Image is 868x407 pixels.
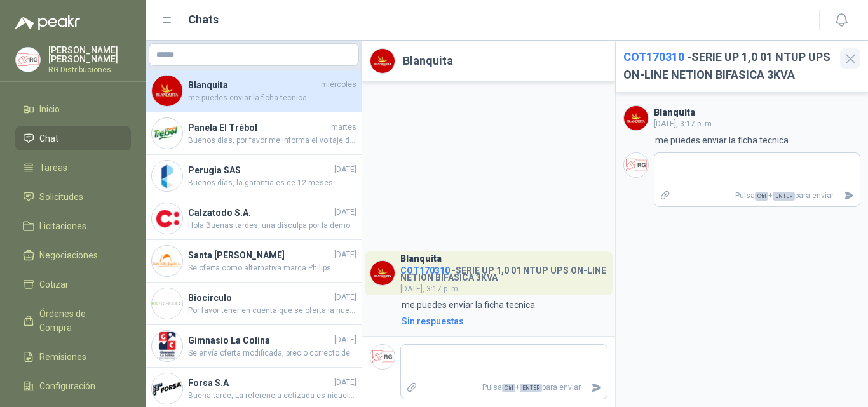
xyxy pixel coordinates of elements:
p: RG Distribuciones [48,66,131,74]
span: Chat [39,131,58,145]
a: Órdenes de Compra [15,302,131,340]
p: [PERSON_NAME] [PERSON_NAME] [48,46,131,63]
h4: Gimnasio La Colina [188,333,332,347]
img: Company Logo [16,48,40,72]
img: Company Logo [152,373,182,404]
a: Company LogoBlanquitamiércolesme puedes enviar la ficha tecnica [146,70,362,112]
a: Solicitudes [15,185,131,209]
h4: Blanquita [188,78,318,92]
img: Company Logo [152,161,182,191]
img: Company Logo [152,76,182,106]
a: Chat [15,126,131,150]
span: Se envía oferta modificada, precio correcto del par. [188,347,356,359]
a: Sin respuestas [399,314,607,328]
div: Sin respuestas [402,314,464,328]
button: Enviar [839,185,860,207]
span: Solicitudes [39,190,83,204]
img: Company Logo [370,49,395,73]
p: Pulsa + para enviar [423,377,586,399]
h4: Perugia SAS [188,163,332,177]
span: miércoles [321,79,356,91]
h2: - SERIE UP 1,0 01 NTUP UPS ON-LINE NETION BIFASICA 3KVA [623,48,833,84]
img: Company Logo [152,118,182,149]
a: Company LogoCalzatodo S.A.[DATE]Hola Buenas tardes, una disculpa por la demora, el día [DATE] est... [146,197,362,240]
span: COT170310 [400,265,450,276]
img: Company Logo [624,106,648,130]
a: Inicio [15,97,131,121]
span: Ctrl [755,192,768,201]
h4: Forsa S.A [188,376,332,390]
h4: Biocirculo [188,291,332,305]
span: [DATE] [334,206,356,218]
span: Hola Buenas tardes, una disculpa por la demora, el día [DATE] estaremos realizando la entrega. [188,220,356,232]
p: me puedes enviar la ficha tecnica [402,298,535,312]
h3: Blanquita [654,109,695,116]
a: Company LogoGimnasio La Colina[DATE]Se envía oferta modificada, precio correcto del par. [146,325,362,368]
a: Company LogoBiocirculo[DATE]Por favor tener en cuenta que se oferta la nueva lampara que se está ... [146,283,362,325]
img: Company Logo [624,153,648,177]
span: Inicio [39,102,60,116]
span: Buena tarde, La referencia cotizada es niquelada? [188,390,356,402]
a: Tareas [15,156,131,180]
label: Adjuntar archivos [654,185,676,207]
span: Se oferta como alternativa marca Philips. [188,262,356,274]
h4: Santa [PERSON_NAME] [188,248,332,262]
h2: Blanquita [403,52,453,70]
span: [DATE] [334,164,356,176]
span: Órdenes de Compra [39,307,119,335]
img: Company Logo [152,331,182,361]
span: Ctrl [502,384,515,392]
a: Licitaciones [15,214,131,238]
span: [DATE] [334,334,356,346]
span: Cotizar [39,277,69,291]
span: [DATE] [334,291,356,304]
span: [DATE] [334,249,356,261]
img: Company Logo [370,345,395,369]
span: Licitaciones [39,219,86,233]
a: Company LogoPerugia SAS[DATE]Buenos días, la garantía es de 12 meses. [146,155,362,197]
span: ENTER [520,384,542,392]
span: Negociaciones [39,248,98,262]
img: Logo peakr [15,15,80,30]
img: Company Logo [370,261,395,285]
span: Por favor tener en cuenta que se oferta la nueva lampara que se está utilizando, la lampara LED 1... [188,305,356,317]
p: me puedes enviar la ficha tecnica [655,133,789,147]
img: Company Logo [152,246,182,276]
h4: - SERIE UP 1,0 01 NTUP UPS ON-LINE NETION BIFASICA 3KVA [400,262,607,281]
span: [DATE], 3:17 p. m. [654,119,714,128]
a: Configuración [15,374,131,398]
img: Company Logo [152,203,182,234]
span: ENTER [773,192,795,201]
h4: Panela El Trébol [188,121,329,135]
h1: Chats [188,11,219,29]
span: martes [331,121,356,133]
img: Company Logo [152,288,182,319]
h4: Calzatodo S.A. [188,206,332,220]
a: Cotizar [15,272,131,297]
span: [DATE] [334,377,356,389]
h3: Blanquita [400,255,442,262]
span: COT170310 [623,50,684,63]
span: me puedes enviar la ficha tecnica [188,92,356,104]
a: Negociaciones [15,243,131,267]
span: Buenos días, por favor me informa el voltaje de la bobina [188,135,356,147]
span: Remisiones [39,350,86,364]
label: Adjuntar archivos [401,377,423,399]
span: Configuración [39,379,95,393]
span: [DATE], 3:17 p. m. [400,284,460,293]
p: Pulsa + para enviar [675,185,839,207]
a: Company LogoPanela El TrébolmartesBuenos días, por favor me informa el voltaje de la bobina [146,112,362,155]
button: Enviar [586,377,607,399]
a: Company LogoSanta [PERSON_NAME][DATE]Se oferta como alternativa marca Philips. [146,240,362,283]
span: Tareas [39,161,67,175]
span: Buenos días, la garantía es de 12 meses. [188,177,356,189]
a: Remisiones [15,345,131,369]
